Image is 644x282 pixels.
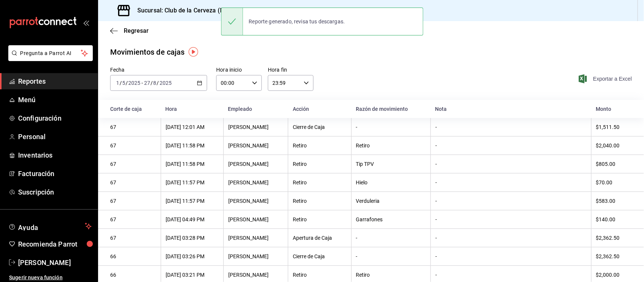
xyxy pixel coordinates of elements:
[435,272,587,278] div: -
[120,80,122,86] span: /
[126,80,128,86] span: /
[110,235,156,241] div: 67
[228,179,283,185] div: [PERSON_NAME]
[18,113,92,123] span: Configuración
[166,179,219,185] div: [DATE] 11:57 PM
[435,161,587,167] div: -
[131,6,234,15] h3: Sucursal: Club de la Cerveza (PDC)
[18,239,92,249] span: Recomienda Parrot
[18,169,92,179] span: Facturación
[110,272,156,278] div: 66
[166,216,219,222] div: [DATE] 04:49 PM
[110,143,156,149] div: 67
[596,198,632,204] div: $583.00
[110,216,156,222] div: 67
[110,46,185,58] div: Movimientos de cajas
[288,100,351,118] th: Acción
[166,272,219,278] div: [DATE] 03:21 PM
[228,161,283,167] div: [PERSON_NAME]
[596,253,632,259] div: $2,362.50
[293,272,346,278] div: Retiro
[356,124,426,130] div: -
[356,198,426,204] div: Verduleria
[116,80,120,86] input: --
[435,216,587,222] div: -
[228,216,283,222] div: [PERSON_NAME]
[122,80,126,86] input: --
[83,20,89,26] button: open_drawer_menu
[223,100,288,118] th: Empleado
[431,100,592,118] th: Nota
[596,124,632,130] div: $1,511.50
[596,272,632,278] div: $2,000.00
[356,216,426,222] div: Garrafones
[580,74,632,83] span: Exportar a Excel
[110,124,156,130] div: 67
[161,100,223,118] th: Hora
[435,253,587,259] div: -
[110,198,156,204] div: 67
[18,95,92,105] span: Menú
[228,143,283,149] div: [PERSON_NAME]
[18,150,92,160] span: Inventarios
[110,253,156,259] div: 66
[166,235,219,241] div: [DATE] 03:28 PM
[596,235,632,241] div: $2,362.50
[141,80,143,86] span: -
[110,67,207,73] label: Fecha
[128,80,141,86] input: ----
[243,13,351,30] div: Reporte generado, revisa tus descargas.
[596,161,632,167] div: $805.00
[293,124,346,130] div: Cierre de Caja
[189,47,198,57] img: Tooltip marker
[5,55,93,63] a: Pregunta a Parrot AI
[124,27,149,34] span: Regresar
[166,124,219,130] div: [DATE] 12:01 AM
[268,67,314,73] label: Hora fin
[356,235,426,241] div: -
[18,257,92,268] span: [PERSON_NAME]
[18,187,92,197] span: Suscripción
[166,198,219,204] div: [DATE] 11:57 PM
[435,198,587,204] div: -
[110,27,149,34] button: Regresar
[228,272,283,278] div: [PERSON_NAME]
[356,253,426,259] div: -
[435,143,587,149] div: -
[293,179,346,185] div: Retiro
[98,100,161,118] th: Corte de caja
[151,80,153,86] span: /
[18,132,92,142] span: Personal
[293,253,346,259] div: Cierre de Caja
[596,143,632,149] div: $2,040.00
[110,161,156,167] div: 67
[110,179,156,185] div: 67
[216,67,262,73] label: Hora inicio
[157,80,159,86] span: /
[293,161,346,167] div: Retiro
[153,80,157,86] input: --
[591,100,644,118] th: Monto
[356,143,426,149] div: Retiro
[356,179,426,185] div: Hielo
[9,274,92,282] span: Sugerir nueva función
[435,179,587,185] div: -
[228,124,283,130] div: [PERSON_NAME]
[228,198,283,204] div: [PERSON_NAME]
[18,76,92,86] span: Reportes
[20,49,81,57] span: Pregunta a Parrot AI
[166,161,219,167] div: [DATE] 11:58 PM
[144,80,151,86] input: --
[435,235,587,241] div: -
[351,100,430,118] th: Razón de movimiento
[166,253,219,259] div: [DATE] 03:26 PM
[596,216,632,222] div: $140.00
[356,272,426,278] div: Retiro
[293,216,346,222] div: Retiro
[596,179,632,185] div: $70.00
[356,161,426,167] div: Tip TPV
[166,143,219,149] div: [DATE] 11:58 PM
[293,235,346,241] div: Apertura de Caja
[228,253,283,259] div: [PERSON_NAME]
